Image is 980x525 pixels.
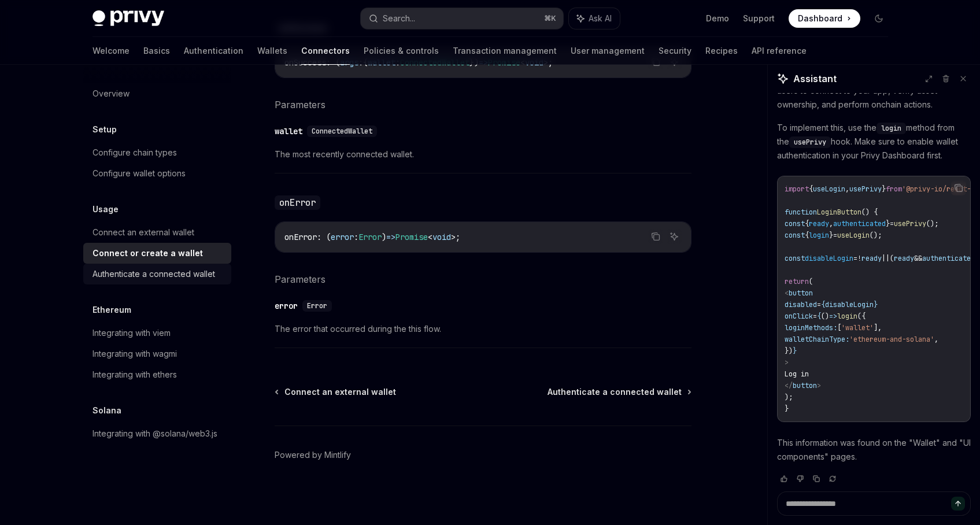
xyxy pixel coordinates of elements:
span: < [785,289,789,298]
button: Copy the contents from the code block [648,229,663,244]
span: = [833,231,837,240]
span: The most recently connected wallet. [275,147,691,161]
span: { [805,219,809,228]
span: usePrivy [794,138,826,147]
span: : ( [317,232,331,242]
span: , [934,335,938,344]
span: < [428,232,432,242]
div: Configure chain types [93,146,177,160]
span: disableLogin [825,300,874,309]
span: loginMethods: [785,323,837,332]
span: useLogin [837,231,870,240]
span: = [890,219,894,228]
a: Demo [706,13,729,24]
a: Powered by Mintlify [275,449,351,461]
button: Search...⌘K [361,8,563,29]
span: ; [456,232,460,242]
span: button [789,289,813,298]
div: Integrating with viem [93,326,171,340]
a: Integrating with viem [83,323,231,343]
span: [ [837,323,841,332]
h5: Parameters [275,97,691,113]
span: usePrivy [849,184,882,194]
span: login [837,312,857,321]
button: Send message [951,497,965,511]
span: ! [857,254,861,263]
span: button [793,381,817,390]
span: ) [382,232,386,242]
span: { [805,231,809,240]
span: </ [785,381,793,390]
a: Integrating with wagmi [83,343,231,364]
div: Connect an external wallet [93,225,194,239]
span: ready [861,254,882,263]
button: Ask AI [667,229,682,244]
a: User management [571,37,645,65]
div: Overview [93,87,130,101]
a: Dashboard [789,9,860,28]
div: Integrating with ethers [93,368,177,382]
span: import [785,184,809,194]
span: login [809,231,829,240]
span: login [881,124,901,133]
h5: Solana [93,404,121,417]
span: usePrivy [894,219,926,228]
span: Error [307,301,327,310]
a: Connect an external wallet [276,386,396,398]
span: = [817,300,821,309]
a: Integrating with @solana/web3.js [83,423,231,444]
span: ); [785,393,793,402]
span: } [785,404,789,413]
span: onError [284,232,317,242]
span: disableLogin [805,254,853,263]
span: ( [890,254,894,263]
button: Toggle dark mode [870,9,888,28]
span: { [817,312,821,321]
span: ready [809,219,829,228]
span: (); [926,219,938,228]
span: , [845,184,849,194]
span: Error [358,232,382,242]
h5: Ethereum [93,303,131,317]
div: Connect or create a wallet [93,246,203,260]
a: API reference [752,37,807,65]
span: ( [809,277,813,286]
span: > [817,381,821,390]
span: function [785,208,817,217]
span: from [886,184,902,194]
span: onClick [785,312,813,321]
span: ConnectedWallet [312,127,372,136]
h5: Setup [93,123,117,136]
div: Integrating with @solana/web3.js [93,427,217,441]
a: Configure chain types [83,142,231,163]
a: Connectors [301,37,350,65]
span: Dashboard [798,13,842,24]
span: { [809,184,813,194]
a: Connect an external wallet [83,222,231,243]
span: } [874,300,878,309]
span: => [386,232,395,242]
span: void [432,232,451,242]
a: Authentication [184,37,243,65]
span: Promise [395,232,428,242]
button: Ask AI [569,8,620,29]
p: This information was found on the "Wallet" and "UI components" pages. [777,436,971,464]
span: } [882,184,886,194]
span: , [829,219,833,228]
a: Configure wallet options [83,163,231,184]
button: Copy the contents from the code block [951,180,966,195]
div: Search... [383,12,415,25]
a: Security [659,37,691,65]
a: Welcome [93,37,130,65]
span: () [821,312,829,321]
span: = [813,312,817,321]
span: = [853,254,857,263]
span: const [785,231,805,240]
a: Connect or create a wallet [83,243,231,264]
a: Authenticate a connected wallet [548,386,690,398]
span: } [886,219,890,228]
span: Ask AI [589,13,612,24]
span: Assistant [793,72,837,86]
span: Authenticate a connected wallet [548,386,682,398]
a: Wallets [257,37,287,65]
